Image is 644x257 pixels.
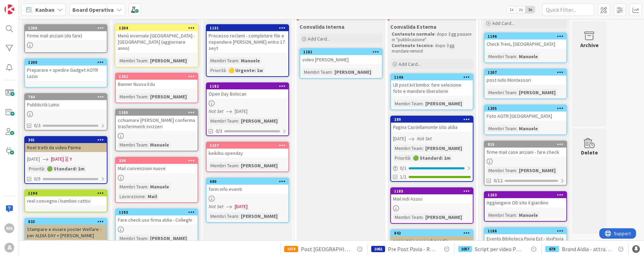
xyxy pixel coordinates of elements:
span: [DATE] [51,156,64,163]
div: Manuele [239,57,262,64]
span: 1/1 [400,173,407,180]
span: [DATE] [235,108,247,115]
div: Priorità [27,165,44,172]
p: : dopo 3 gg passare in "pubblicazione" [392,32,472,43]
div: 764 [28,95,107,99]
div: 1131 [210,26,288,30]
div: Manuele [517,125,540,132]
div: 833Stampare e inviare poster Welfare - per ALDIA DAY + [PERSON_NAME] [25,219,107,240]
div: 842 [391,230,473,236]
span: : [423,213,424,221]
div: Priorità [393,154,410,162]
div: 1188 [488,229,566,233]
div: 833 [25,219,107,225]
div: 1185 [391,188,473,194]
div: 1195 [116,109,198,116]
div: [PERSON_NAME] [333,68,373,76]
div: 1057 [458,246,472,252]
div: 1157 [207,142,288,149]
div: Reel tratti da video Parma [25,143,107,152]
span: : [423,144,424,152]
div: Open Day Bolocan [207,89,288,98]
div: Membri Team [118,93,147,100]
div: 680 [207,178,288,185]
div: 680 [210,179,288,184]
div: 842 [394,231,473,236]
div: 678 [545,246,559,252]
div: 1194reel convegno i bambini cattivi [25,190,107,205]
span: [DATE] [27,156,40,163]
div: 1203Aggiungere OD sito il giardino [485,192,566,207]
div: 1188Evento Biblioteca Pavia Est - ViviPavia [485,228,566,243]
div: 289 [394,117,473,122]
div: 301 [25,137,107,143]
div: 1196Check Treni, [GEOGRAPHIC_DATA] [485,33,566,48]
div: 1206 [28,26,107,30]
span: : [516,125,517,132]
span: [DATE] [235,203,247,210]
div: 1188 [485,228,566,234]
div: Membri Team [487,211,516,219]
div: 764Pubblicità Luino [25,94,107,109]
span: : [238,117,239,125]
div: Membri Team [118,141,147,149]
div: Manuele [517,53,540,60]
div: video [PERSON_NAME] [300,55,382,64]
div: 1205 [488,106,566,111]
div: 1202 [116,73,198,80]
span: Convalida Interna [299,23,345,30]
span: : [332,68,333,76]
div: 1196 [488,34,566,39]
div: 1146 [391,74,473,80]
div: Foto AOTR [GEOGRAPHIC_DATA] [485,112,566,121]
div: passaggio account google [391,236,473,245]
div: 815firme mail case anziani - fare check [485,141,566,157]
span: : [516,211,517,219]
div: 1202 [119,74,198,79]
div: Membri Team [487,167,516,174]
div: firme mail case anziani - fare check [485,148,566,157]
div: 1196 [485,33,566,39]
div: Pagina Castellamonte sito aldia [391,123,473,132]
span: : [238,212,239,220]
div: 0/1 [391,164,473,172]
div: 1193 [119,210,198,215]
span: Add Card... [308,36,330,42]
div: 1200 [25,59,107,65]
div: Membri Team [118,234,147,242]
div: Stampare e inviare poster Welfare - per ALDIA DAY + [PERSON_NAME] [25,225,107,240]
div: [PERSON_NAME] [239,162,279,169]
div: 764 [25,94,107,100]
div: Y [70,156,72,163]
div: 1193Fare check uso firma aldia - Colleghi [116,209,198,224]
div: Membri Team [487,53,516,60]
div: Fare check uso firma aldia - Colleghi [116,215,198,224]
div: Banner Nuova Edu [116,80,198,89]
div: Preparare + spedire Gadget AOTR Lazio [25,65,107,81]
span: : [516,53,517,60]
div: [PERSON_NAME] [424,144,464,152]
div: 1181video [PERSON_NAME] [300,49,382,64]
b: Board Operativa [72,6,114,13]
span: 0/5 [34,175,41,183]
div: 1185 [394,189,473,194]
div: reel convegno i bambini cattivi [25,196,107,205]
span: : [226,67,227,74]
div: Membri Team [302,68,332,76]
div: Membri Team [118,183,147,190]
div: 1181 [300,49,382,55]
span: : [147,234,148,242]
div: Evento Biblioteca Pavia Est - ViviPavia [485,234,566,243]
div: 1204Menù invernale [GEOGRAPHIC_DATA] - [GEOGRAPHIC_DATA] (aggiornare anno) [116,25,198,53]
div: Membri Team [487,89,516,96]
div: Pubblicità Luino [25,100,107,109]
span: Post [GEOGRAPHIC_DATA] - [DATE] [301,245,350,253]
span: 3x [525,6,535,13]
div: 1195cchiamare [PERSON_NAME] conferma trasferimenti svizzeri [116,109,198,131]
div: [PERSON_NAME] [239,212,279,220]
div: 1205 [485,105,566,112]
span: Brand Aldia - attrattività [562,245,611,253]
div: Aggiungere OD sito il giardino [485,198,566,207]
div: 1157 [210,143,288,148]
div: Mail [146,193,159,200]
